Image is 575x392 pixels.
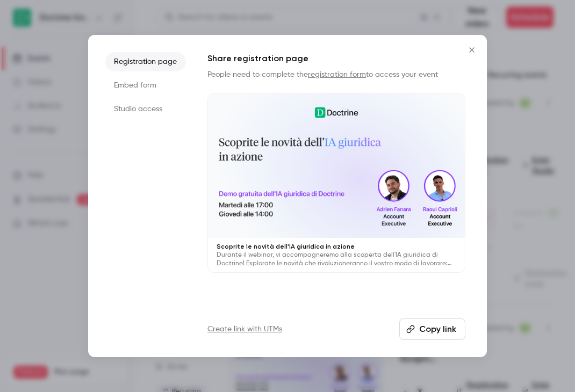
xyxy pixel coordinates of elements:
[105,76,186,95] li: Embed form
[399,318,465,340] button: Copy link
[207,69,465,80] p: People need to complete the to access your event
[461,39,483,61] button: Close
[207,52,465,65] h1: Share registration page
[105,99,186,119] li: Studio access
[207,93,465,273] a: Scoprite le novità dell'IA giuridica in azioneDurante il webinar, vi accompagneremo alla scoperta...
[105,52,186,71] li: Registration page
[217,242,456,251] p: Scoprite le novità dell'IA giuridica in azione
[308,71,366,78] a: registration form
[217,251,456,268] p: Durante il webinar, vi accompagneremo alla scoperta dell'IA giuridica di Doctrine! Esplorate le n...
[207,324,282,335] a: Create link with UTMs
